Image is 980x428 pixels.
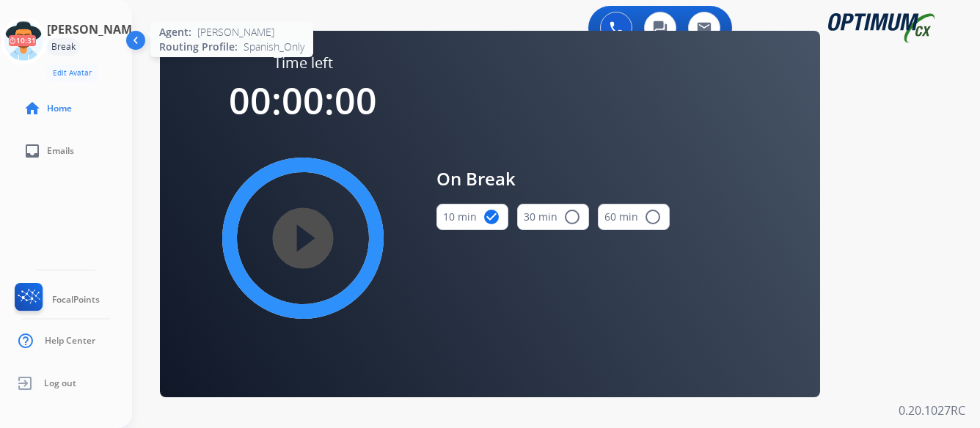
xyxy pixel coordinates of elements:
[244,40,304,54] span: Spanish_Only
[563,208,581,226] mat-icon: radio_button_unchecked
[23,142,41,160] mat-icon: inbox
[159,25,191,40] span: Agent:
[44,377,76,389] span: Log out
[436,204,508,230] button: 10 min
[47,21,142,38] h3: [PERSON_NAME]
[47,64,98,81] button: Edit Avatar
[274,53,333,73] span: Time left
[45,335,95,347] span: Help Center
[644,208,662,226] mat-icon: radio_button_unchecked
[12,283,100,317] a: FocalPoints
[47,103,72,114] span: Home
[436,166,670,192] span: On Break
[483,208,500,226] mat-icon: check_circle
[47,145,74,157] span: Emails
[47,38,80,56] div: Break
[197,25,274,40] span: [PERSON_NAME]
[294,229,312,247] mat-icon: play_circle_filled
[899,402,965,419] p: 0.20.1027RC
[23,100,41,117] mat-icon: home
[229,75,377,125] span: 00:00:00
[517,204,589,230] button: 30 min
[159,40,238,54] span: Routing Profile:
[598,204,670,230] button: 60 min
[52,294,100,306] span: FocalPoints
